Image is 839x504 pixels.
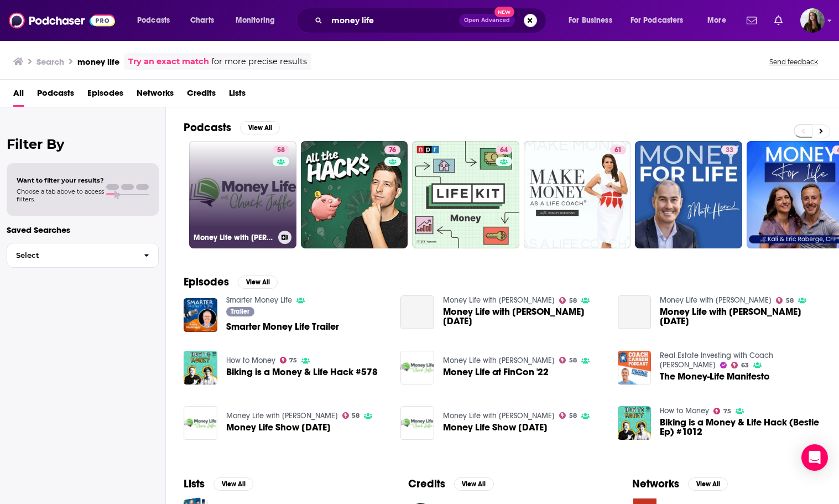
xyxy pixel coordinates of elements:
[412,141,519,248] a: 64
[559,357,577,363] a: 58
[459,14,515,27] button: Open AdvancedNew
[301,141,408,248] a: 76
[632,477,728,491] a: NetworksView All
[184,275,229,289] h2: Episodes
[9,10,115,31] img: Podchaser - Follow, Share and Rate Podcasts
[700,12,740,29] button: open menu
[228,12,289,29] button: open menu
[184,121,231,134] h2: Podcasts
[87,84,123,107] a: Episodes
[184,477,253,491] a: ListsView All
[559,297,577,304] a: 58
[7,225,159,235] p: Saved Searches
[454,477,494,491] button: View All
[569,13,612,28] span: For Business
[464,18,510,23] span: Open Advanced
[184,121,280,134] a: PodcastsView All
[660,418,821,437] span: Biking is a Money & Life Hack (Bestie Ep) #1012
[187,84,216,107] span: Credits
[211,55,307,68] span: for more precise results
[610,146,626,154] a: 61
[660,307,821,326] span: Money Life with [PERSON_NAME] [DATE]
[660,307,821,326] a: Money Life with Chuck Jaffe 07-27-17
[17,176,104,184] span: Want to filter your results?
[723,409,731,414] span: 75
[184,275,278,289] a: EpisodesView All
[660,351,773,370] a: Real Estate Investing with Coach Carson
[342,412,360,419] a: 58
[226,356,275,365] a: How to Money
[443,367,549,377] a: Money Life at FinCon '22
[800,8,825,33] span: Logged in as bnmartinn
[7,243,159,268] button: Select
[226,367,378,377] a: Biking is a Money & Life Hack #578
[229,84,246,107] a: Lists
[273,146,289,154] a: 58
[77,56,119,67] h3: money life
[400,406,434,440] a: Money Life Show 01-17-19
[184,298,217,332] img: Smarter Money Life Trailer
[443,356,555,365] a: Money Life with Chuck Jaffe
[524,141,631,248] a: 61
[561,12,626,29] button: open menu
[660,372,770,381] a: The Money-Life Manifesto
[742,11,761,30] a: Show notifications dropdown
[500,145,508,156] span: 64
[770,11,787,30] a: Show notifications dropdown
[766,57,821,66] button: Send feedback
[443,423,548,432] a: Money Life Show 01-17-19
[800,8,825,33] button: Show profile menu
[189,141,296,248] a: 58Money Life with [PERSON_NAME]
[443,295,555,305] a: Money Life with Chuck Jaffe
[183,12,221,29] a: Charts
[726,145,733,156] span: 33
[240,121,280,134] button: View All
[307,8,557,33] div: Search podcasts, credits, & more...
[569,358,577,363] span: 58
[623,12,700,29] button: open menu
[277,145,285,156] span: 58
[618,351,652,385] img: The Money-Life Manifesto
[128,55,209,68] a: Try an exact match
[443,307,605,326] span: Money Life with [PERSON_NAME] [DATE]
[238,276,278,289] button: View All
[400,295,434,329] a: Money Life with Chuck Jaffe 06-12-17
[17,188,104,203] span: Choose a tab above to access filters.
[400,351,434,385] img: Money Life at FinCon '22
[801,444,828,471] div: Open Intercom Messenger
[231,308,249,315] span: Trailer
[635,141,742,248] a: 33
[280,357,298,363] a: 75
[226,322,339,331] a: Smarter Money Life Trailer
[632,477,679,491] h2: Networks
[688,477,728,491] button: View All
[559,412,577,419] a: 58
[213,477,253,491] button: View All
[443,411,555,420] a: Money Life with Chuck Jaffe
[37,84,74,107] a: Podcasts
[569,413,577,418] span: 58
[389,145,396,156] span: 76
[226,411,338,420] a: Money Life with Chuck Jaffe
[137,13,170,28] span: Podcasts
[707,13,726,28] span: More
[618,406,652,440] img: Biking is a Money & Life Hack (Bestie Ep) #1012
[741,363,749,368] span: 63
[660,406,709,415] a: How to Money
[384,146,400,154] a: 76
[7,136,159,152] h2: Filter By
[443,307,605,326] a: Money Life with Chuck Jaffe 06-12-17
[184,406,217,440] img: Money Life Show 01-17-19
[786,298,794,303] span: 58
[184,351,217,385] img: Biking is a Money & Life Hack #578
[569,298,577,303] span: 58
[37,56,64,67] h3: Search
